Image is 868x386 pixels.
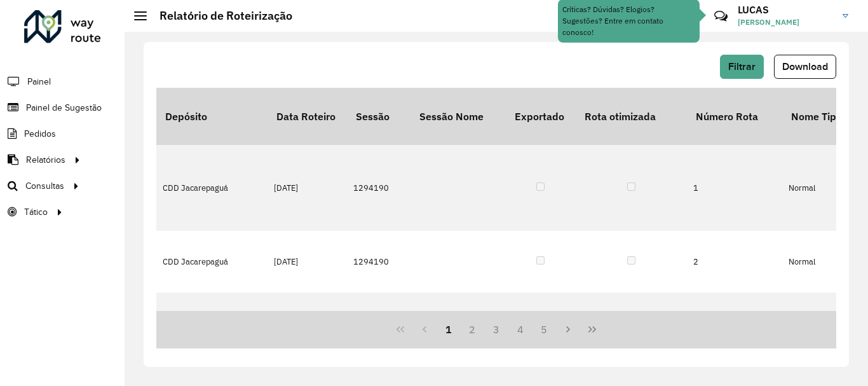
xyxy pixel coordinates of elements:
td: 1294190 [347,145,410,231]
button: 5 [532,317,557,341]
th: Rota otimizada [576,88,687,145]
th: Exportado [506,88,576,145]
span: Consultas [25,179,64,193]
h3: LUCAS [738,4,833,16]
td: CDD Jacarepaguá [156,145,268,231]
button: Next Page [556,317,580,341]
td: 1294190 [347,293,410,378]
td: 1 [687,145,782,231]
span: [PERSON_NAME] [738,17,833,28]
a: Contato Rápido [707,3,735,30]
td: CDD Jacarepaguá [156,231,268,293]
span: Filtrar [728,61,756,72]
td: [DATE] [268,231,347,293]
span: Download [782,61,828,72]
button: 1 [437,317,461,341]
span: Pedidos [24,127,56,141]
th: Depósito [156,88,268,145]
span: Tático [24,205,48,219]
span: Painel [27,75,51,88]
td: CDD Jacarepaguá [156,293,268,378]
td: 2 [687,231,782,293]
button: Last Page [580,317,604,341]
td: 3 [687,293,782,378]
button: 4 [508,317,532,341]
button: 2 [460,317,484,341]
th: Número Rota [687,88,782,145]
th: Data Roteiro [268,88,347,145]
td: [DATE] [268,145,347,231]
td: [DATE] [268,293,347,378]
button: Download [774,55,836,79]
button: 3 [484,317,508,341]
span: Painel de Sugestão [26,101,102,114]
th: Sessão [347,88,410,145]
h2: Relatório de Roteirização [147,9,292,23]
td: 1294190 [347,231,410,293]
span: Relatórios [26,153,65,167]
th: Sessão Nome [410,88,506,145]
button: Filtrar [720,55,764,79]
